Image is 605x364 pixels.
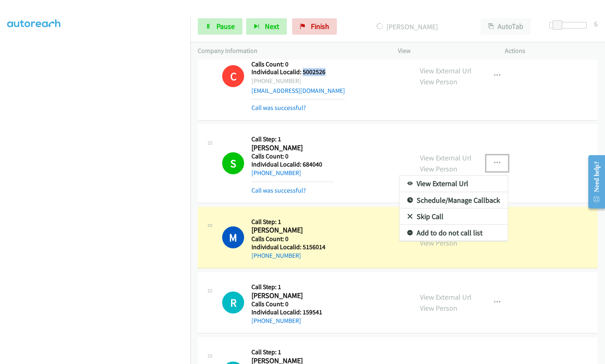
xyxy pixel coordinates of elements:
h1: R [222,292,244,314]
div: The call is yet to be attempted [222,292,244,314]
a: Add to do not call list [400,225,508,241]
a: View External Url [400,175,508,192]
h1: M [222,226,244,248]
iframe: Resource Center [581,149,605,214]
a: Schedule/Manage Callback [400,192,508,208]
a: Skip Call [400,208,508,225]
